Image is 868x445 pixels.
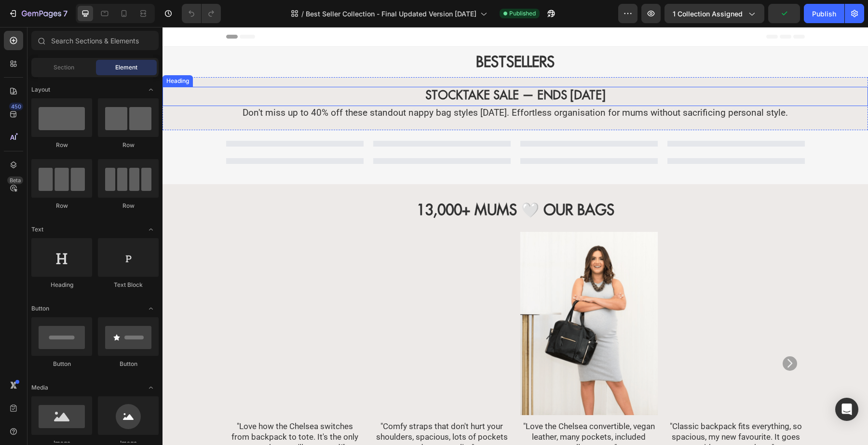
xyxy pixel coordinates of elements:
[506,394,641,426] p: "Classic backpack fits everything, so spacious, my new favourite. It goes with me everywhere."
[143,222,159,237] span: Toggle open
[31,85,50,94] span: Layout
[31,141,92,149] div: Row
[65,394,200,426] p: "Love how the Chelsea switches from backpack to tote. It's the only nappy bag you'll ever need!"
[4,4,72,23] button: 7
[7,176,23,184] div: Beta
[31,202,92,210] div: Row
[31,225,43,234] span: Text
[509,9,536,18] span: Published
[115,63,137,72] span: Element
[665,4,764,23] button: 1 collection assigned
[359,394,494,426] p: "Love the Chelsea convertible, vegan leather, many pockets, included stroller straps."
[263,61,443,75] strong: STOCKTAKE SALE — ENDS [DATE]
[835,398,858,421] div: Open Intercom Messenger
[804,4,844,23] button: Publish
[505,205,642,388] img: Alt image
[31,31,159,50] input: Search Sections & Elements
[143,380,159,395] span: Toggle open
[31,304,49,313] span: Button
[31,383,48,392] span: Media
[673,9,743,19] span: 1 collection assigned
[54,63,74,72] span: Section
[98,281,159,289] div: Text Block
[212,394,347,426] p: "Comfy straps that don't hurt your shoulders, spacious, lots of pockets and great quality."
[620,329,635,344] button: Carousel Next Arrow
[31,360,92,368] div: Button
[301,9,304,19] span: /
[31,281,92,289] div: Heading
[143,301,159,316] span: Toggle open
[306,9,476,19] span: Best Seller Collection - Final Updated Version [DATE]
[98,202,159,210] div: Row
[812,9,836,19] div: Publish
[64,205,201,388] img: Alt image
[358,205,495,388] img: Alt image
[143,82,159,97] span: Toggle open
[64,173,642,193] h2: 13,000+ MUMS 🤍 OUR BAGS
[98,141,159,149] div: Row
[9,103,23,110] div: 450
[63,8,68,19] p: 7
[182,4,221,23] div: Undo/Redo
[211,205,348,388] img: Alt image
[163,27,868,445] iframe: Design area
[98,360,159,368] div: Button
[2,50,28,58] div: Heading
